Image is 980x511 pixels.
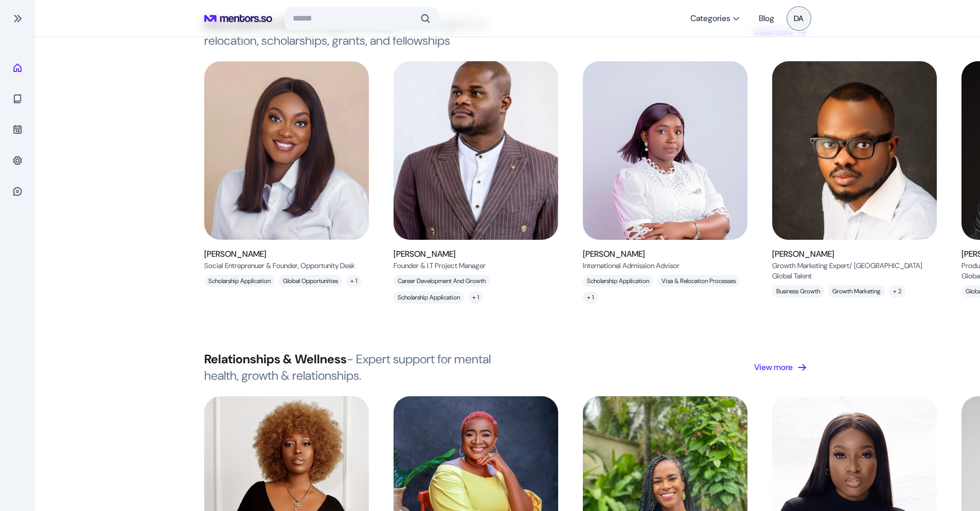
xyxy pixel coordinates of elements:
[346,275,361,287] p: + 1
[204,260,355,271] p: Social Entreprenuer & Founder, Opportunity Desk
[204,275,275,287] p: Scholarship Application
[772,248,933,260] h6: [PERSON_NAME]
[772,285,824,297] p: Business Growth
[759,9,774,28] a: Blog
[754,361,793,374] p: View more
[583,61,747,240] img: Opeyemi Oladosu
[772,61,937,240] img: Deji Akintade
[394,291,464,304] p: Scholarship Application
[754,361,811,374] a: View more
[690,13,730,24] span: Categories
[583,248,680,260] h6: [PERSON_NAME]
[204,61,369,240] img: Grace Ihejiamaizu
[657,275,740,287] p: Visa & Relocation Processes
[787,6,811,31] button: DADA
[468,291,483,304] p: + 1
[394,260,486,271] p: Founder & I.T Project Manager
[583,260,680,271] p: International Admission Advisor
[828,285,885,297] p: Growth Marketing
[583,291,598,304] p: + 1
[889,285,905,297] p: + 2
[279,275,342,287] p: Global Opportunities
[684,9,746,28] button: Categories
[787,6,811,31] span: DA
[204,351,525,384] h3: Relationships & Wellness
[383,50,568,251] img: Dr. Oludayo Sokunbi
[772,260,933,281] p: Growth Marketing Expert/ [GEOGRAPHIC_DATA] Global Talent
[204,351,491,383] span: - Expert support for mental health, growth & relationships.
[394,275,490,287] p: Career development and growth
[394,248,486,260] h6: [PERSON_NAME]
[204,248,355,260] h6: [PERSON_NAME]
[583,275,653,287] p: Scholarship Application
